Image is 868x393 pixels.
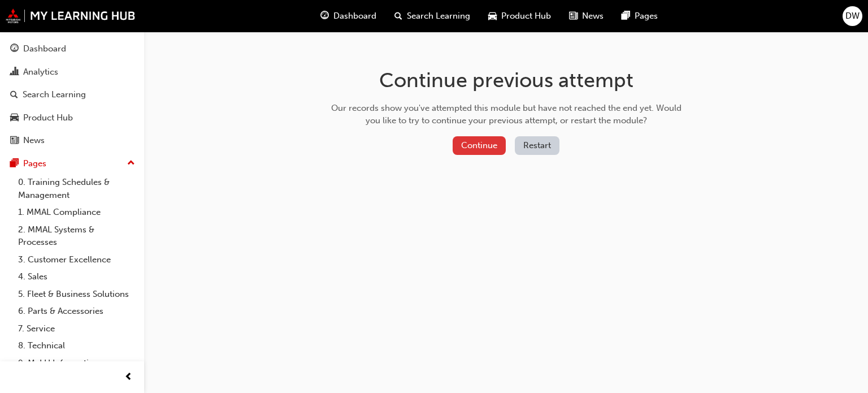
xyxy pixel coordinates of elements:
span: up-icon [127,156,135,171]
a: Search Learning [5,84,140,105]
span: news-icon [569,9,578,23]
a: 8. Technical [14,337,140,355]
a: guage-iconDashboard [311,5,385,28]
span: guage-icon [10,44,19,54]
span: search-icon [394,9,402,23]
a: 6. Parts & Accessories [14,303,140,320]
span: pages-icon [10,159,19,169]
a: 3. Customer Excellence [14,251,140,269]
div: Dashboard [23,42,66,55]
a: 7. Service [14,320,140,338]
span: Search Learning [407,10,470,23]
a: Product Hub [5,107,140,128]
button: DashboardAnalyticsSearch LearningProduct HubNews [5,36,140,153]
a: news-iconNews [560,5,613,28]
h1: Continue previous attempt [327,68,685,93]
span: Pages [635,10,658,23]
span: DW [845,10,860,23]
a: Analytics [5,62,140,83]
a: search-iconSearch Learning [385,5,479,28]
span: Product Hub [501,10,551,23]
span: Dashboard [333,10,376,23]
img: mmal [6,8,136,23]
span: guage-icon [320,9,329,23]
button: Pages [5,153,140,174]
span: prev-icon [124,370,133,385]
div: Pages [23,157,46,170]
button: DW [843,6,862,26]
span: car-icon [488,9,497,23]
a: Dashboard [5,38,140,59]
span: pages-icon [622,9,630,23]
a: 1. MMAL Compliance [14,204,140,221]
a: car-iconProduct Hub [479,5,560,28]
span: chart-icon [10,67,19,77]
span: news-icon [10,136,19,146]
a: 5. Fleet & Business Solutions [14,286,140,303]
div: Search Learning [23,88,86,101]
button: Continue [453,136,506,155]
div: News [23,134,45,147]
span: News [582,10,604,23]
a: 9. MyLH Information [14,355,140,372]
span: car-icon [10,113,19,123]
div: Our records show you've attempted this module but have not reached the end yet. Would you like to... [327,102,685,127]
a: News [5,130,140,151]
a: 2. MMAL Systems & Processes [14,221,140,251]
div: Product Hub [23,111,73,124]
a: 0. Training Schedules & Management [14,174,140,204]
span: search-icon [10,90,18,100]
div: Analytics [23,66,58,79]
button: Restart [515,136,559,155]
a: 4. Sales [14,268,140,286]
a: pages-iconPages [613,5,667,28]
